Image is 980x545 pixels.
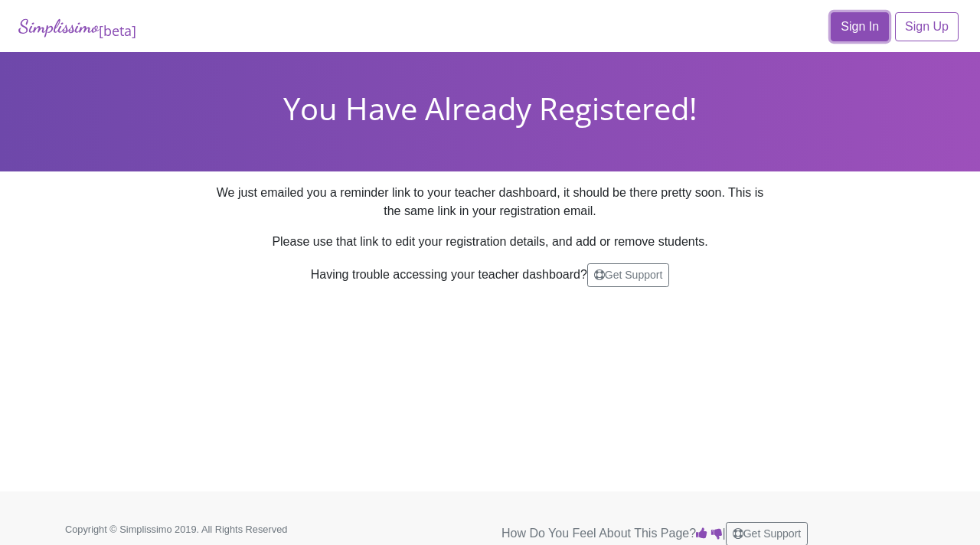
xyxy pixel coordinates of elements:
[211,233,769,251] p: Please use that link to edit your registration details, and add or remove students.
[895,12,959,41] a: Sign Up
[211,184,769,220] p: We just emailed you a reminder link to your teacher dashboard, it should be there pretty soon. Th...
[99,21,136,40] sub: [beta]
[831,12,889,41] a: Sign In
[11,90,969,127] h1: You Have Already Registered!
[587,263,670,287] button: Get Support
[65,522,333,537] p: Copyright © Simplissimo 2019. All Rights Reserved
[211,263,769,287] p: Having trouble accessing your teacher dashboard?
[18,12,136,42] a: Simplissimo[beta]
